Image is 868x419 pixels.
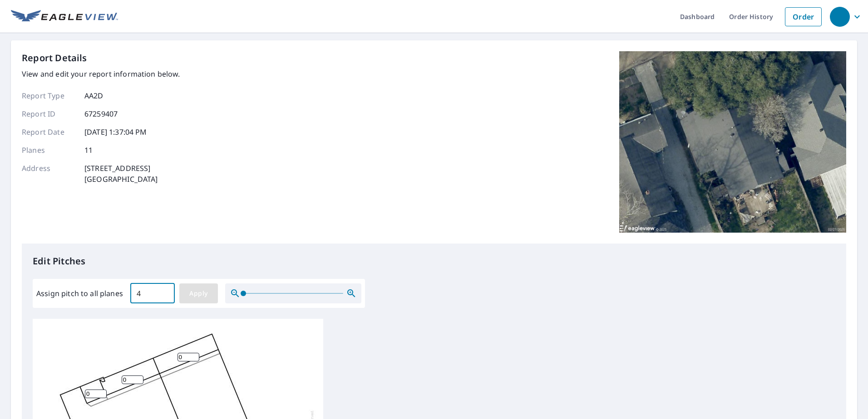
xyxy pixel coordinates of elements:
[22,127,76,137] p: Report Date
[22,145,76,156] p: Planes
[22,51,87,65] p: Report Details
[785,7,822,26] a: Order
[84,90,104,101] p: AA2D
[36,288,123,299] label: Assign pitch to all planes
[22,108,76,119] p: Report ID
[187,288,211,299] span: Apply
[130,281,175,306] input: 00.0
[84,127,147,137] p: [DATE] 1:37:04 PM
[84,145,93,156] p: 11
[33,254,835,268] p: Edit Pitches
[22,68,180,79] p: View and edit your report information below.
[84,163,158,185] p: [STREET_ADDRESS] [GEOGRAPHIC_DATA]
[619,51,846,233] img: Top image
[84,108,118,119] p: 67259407
[179,283,218,303] button: Apply
[11,10,118,24] img: EV Logo
[22,163,76,185] p: Address
[22,90,76,101] p: Report Type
